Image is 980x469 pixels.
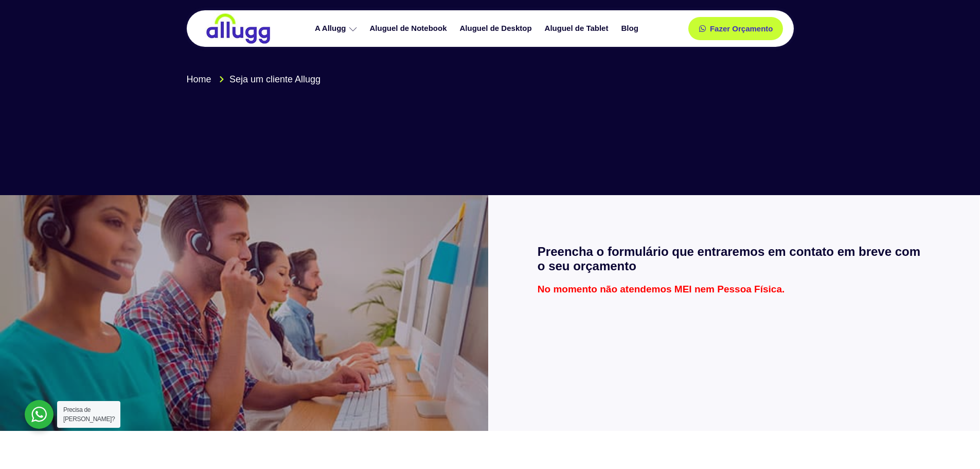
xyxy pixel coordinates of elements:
a: Aluguel de Tablet [540,20,616,38]
span: Home [187,73,211,86]
p: No momento não atendemos MEI nem Pessoa Física. [538,284,931,294]
a: A Allugg [310,20,365,38]
a: Blog [616,20,646,38]
span: Fazer Orçamento [710,25,773,32]
iframe: Form 0 [538,304,931,381]
a: Aluguel de Notebook [365,20,455,38]
h2: Preencha o formulário que entraremos em contato em breve com o seu orçamento [538,245,931,274]
span: Seja um cliente Allugg [227,73,320,86]
a: Aluguel de Desktop [455,20,540,38]
span: Precisa de [PERSON_NAME]? [63,406,115,423]
a: Fazer Orçamento [688,17,783,40]
img: locação de TI é Allugg [205,13,272,44]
